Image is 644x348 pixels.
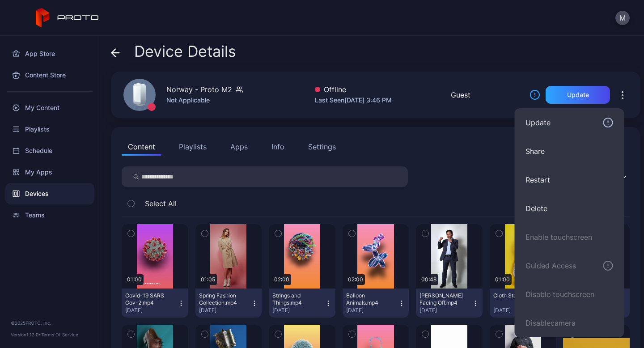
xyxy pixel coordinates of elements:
[346,307,398,314] div: [DATE]
[451,89,470,100] div: Guest
[525,117,614,128] div: Update
[145,198,177,209] span: Select All
[515,194,624,223] button: Delete
[5,183,94,204] a: Devices
[122,138,161,156] button: Content
[343,289,409,318] button: Balloon Animals.mp4[DATE]
[269,289,335,318] button: Strings and Things.mp4[DATE]
[5,204,94,226] a: Teams
[199,292,248,306] div: Spring Fashion Collection.mp4
[166,84,232,95] div: Norway - Proto M2
[416,289,483,318] button: [PERSON_NAME] Facing Off.mp4[DATE]
[515,309,624,337] button: Disablecamera
[493,307,546,314] div: [DATE]
[5,140,94,161] a: Schedule
[199,307,251,314] div: [DATE]
[5,64,94,86] a: Content Store
[11,319,89,327] div: © 2025 PROTO, Inc.
[315,95,392,106] div: Last Seen [DATE] 3:46 PM
[515,280,624,309] button: Disable touchscreen
[515,108,624,137] button: Update
[5,43,94,64] a: App Store
[125,292,174,306] div: Covid-19 SARS Cov-2.mp4
[515,251,624,280] button: Guided Access
[5,97,94,119] a: My Content
[525,260,576,271] div: Guided Access
[493,292,542,299] div: Cloth Statue.mp4
[315,84,392,95] div: Offline
[419,307,472,314] div: [DATE]
[567,91,589,98] div: Update
[615,11,630,25] button: M
[346,292,395,306] div: Balloon Animals.mp4
[515,137,624,166] button: Share
[265,138,291,156] button: Info
[272,307,325,314] div: [DATE]
[490,289,556,318] button: Cloth Statue.mp4[DATE]
[134,43,236,60] span: Device Details
[515,223,624,251] button: Enable touchscreen
[195,289,262,318] button: Spring Fashion Collection.mp4[DATE]
[546,86,610,104] button: Update
[419,292,469,306] div: Manny Pacquiao Facing Off.mp4
[11,332,41,337] span: Version 1.12.0 •
[5,119,94,140] a: Playlists
[272,292,322,306] div: Strings and Things.mp4
[166,95,243,106] div: Not Applicable
[5,161,94,183] a: My Apps
[271,141,284,152] div: Info
[122,289,188,318] button: Covid-19 SARS Cov-2.mp4[DATE]
[125,307,178,314] div: [DATE]
[224,138,254,156] button: Apps
[41,332,78,337] a: Terms Of Service
[515,166,624,194] button: Restart
[302,138,342,156] button: Settings
[308,141,336,152] div: Settings
[173,138,213,156] button: Playlists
